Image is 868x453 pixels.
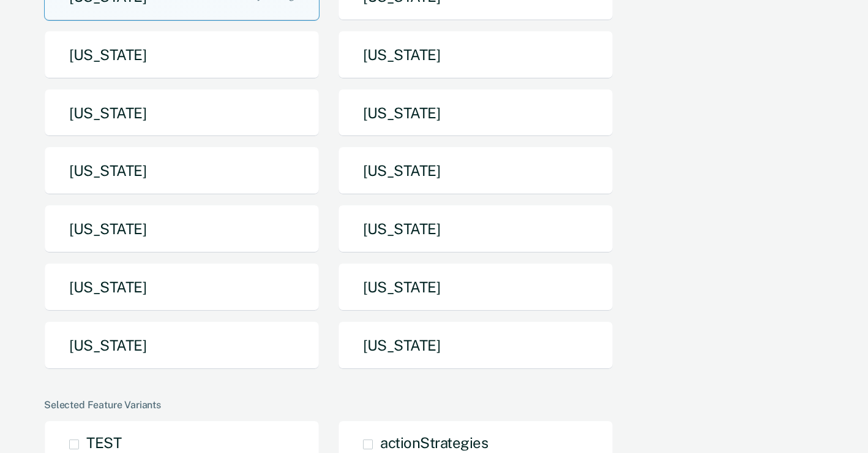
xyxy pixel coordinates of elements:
[44,321,320,370] button: [US_STATE]
[338,31,613,79] button: [US_STATE]
[44,89,320,137] button: [US_STATE]
[338,89,613,137] button: [US_STATE]
[338,263,613,311] button: [US_STATE]
[338,321,613,370] button: [US_STATE]
[44,147,320,195] button: [US_STATE]
[44,205,320,253] button: [US_STATE]
[380,434,488,451] span: actionStrategies
[86,434,121,451] span: TEST
[44,31,320,79] button: [US_STATE]
[338,147,613,195] button: [US_STATE]
[44,263,320,311] button: [US_STATE]
[44,399,819,411] div: Selected Feature Variants
[338,205,613,253] button: [US_STATE]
